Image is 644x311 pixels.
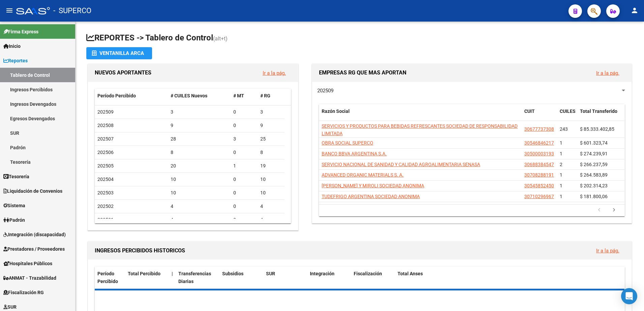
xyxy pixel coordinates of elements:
div: Ventanilla ARCA [92,47,147,59]
span: (alt+t) [213,35,228,42]
div: 9 [260,122,282,129]
span: SERVICIO NACIONAL DE SANIDAD Y CALIDAD AGROALIMENTARIA SENASA [322,162,480,167]
span: EMPRESAS RG QUE MAS APORTAN [319,69,406,76]
span: 2 [560,162,562,167]
div: 0 [233,149,255,156]
span: 202502 [97,204,114,209]
span: Fiscalización RG [3,289,44,296]
span: $ 85.333.402,85 [580,126,614,132]
div: 4 [171,216,228,224]
datatable-header-cell: Subsidios [219,267,263,289]
datatable-header-cell: # CUILES Nuevos [168,89,231,103]
span: ADVANCED ORGANIC MATERIALS S. A. [322,172,404,178]
div: 1 [233,162,255,170]
span: $ 202.314,23 [580,183,608,188]
div: 25 [260,135,282,143]
datatable-header-cell: Período Percibido [95,267,125,289]
span: NUEVOS APORTANTES [95,69,151,76]
span: Sistema [3,202,25,209]
span: 202508 [97,123,114,128]
span: Prestadores / Proveedores [3,245,65,253]
datatable-header-cell: CUIT [522,104,557,126]
datatable-header-cell: # RG [258,89,285,103]
span: Fiscalización [354,271,382,276]
span: Total Transferido [580,108,617,114]
div: 0 [233,176,255,183]
div: 3 [233,135,255,143]
datatable-header-cell: CUILES [557,104,577,126]
div: 19 [260,162,282,170]
span: SERVICIOS Y PRODUCTOS PARA BEBIDAS REFRESCANTES SOCIEDAD DE RESPONSABILIDAD LIMITADA [322,123,518,136]
div: 28 [171,135,228,143]
span: Integración (discapacidad) [3,231,66,238]
span: 30677737308 [524,126,554,132]
span: Transferencias Diarias [178,271,211,284]
span: OBRA SOCIAL SUPERCO [322,140,373,146]
span: 1 [560,183,562,188]
a: Ir a la pág. [596,70,619,76]
span: $ 266.237,59 [580,162,608,167]
span: $ 264.583,89 [580,172,608,178]
datatable-header-cell: Total Percibido [125,267,169,289]
span: SUR [266,271,275,276]
span: 30688384547 [524,162,554,167]
span: [PERSON_NAME] Y MIROLI SOCIEDAD ANONIMA [322,183,424,188]
datatable-header-cell: Período Percibido [95,89,168,103]
span: Inicio [3,42,21,50]
span: Total Percibido [128,271,160,276]
span: Padrón [3,216,25,224]
div: 10 [171,189,228,197]
datatable-header-cell: SUR [263,267,307,289]
span: 202505 [97,163,114,168]
a: Ir a la pág. [596,248,619,254]
span: 202509 [97,109,114,115]
div: 4 [171,203,228,210]
span: Total Anses [398,271,423,276]
div: 9 [171,122,228,129]
span: INGRESOS PERCIBIDOS HISTORICOS [95,247,185,254]
div: 3 [171,108,228,116]
span: ANMAT - Trazabilidad [3,274,56,282]
datatable-header-cell: # MT [231,89,258,103]
datatable-header-cell: Integración [307,267,351,289]
div: 0 [233,216,255,224]
div: 0 [233,203,255,210]
div: 4 [260,216,282,224]
span: 30500003193 [524,151,554,156]
span: 202509 [317,88,333,94]
mat-icon: person [631,6,639,14]
span: $ 601.323,74 [580,140,608,146]
span: Reportes [3,57,28,64]
div: Open Intercom Messenger [621,288,637,304]
div: 0 [233,108,255,116]
a: go to next page [608,207,620,214]
span: Firma Express [3,28,38,35]
span: 202501 [97,217,114,222]
div: 4 [260,203,282,210]
div: 3 [260,108,282,116]
button: Ir a la pág. [591,244,625,257]
datatable-header-cell: Razón Social [319,104,522,126]
span: CUIT [524,108,535,114]
div: 10 [171,176,228,183]
button: Ir a la pág. [257,67,291,79]
span: $ 274.239,91 [580,151,608,156]
span: | [172,271,173,276]
span: Integración [310,271,334,276]
span: Período Percibido [97,93,136,98]
span: CUILES [560,108,576,114]
div: 0 [233,189,255,197]
button: Ir a la pág. [591,67,625,79]
h1: REPORTES -> Tablero de Control [86,32,633,44]
a: Ir a la pág. [263,70,286,76]
div: 8 [260,149,282,156]
span: # RG [260,93,270,98]
span: 1 [560,140,562,146]
span: Tesorería [3,173,29,180]
span: TUDEFRIGO ARGENTINA SOCIEDAD ANONIMA [322,194,420,199]
span: 30546846217 [524,140,554,146]
span: 202507 [97,136,114,142]
div: 20 [171,162,228,170]
datatable-header-cell: | [169,267,176,289]
div: 0 [233,122,255,129]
